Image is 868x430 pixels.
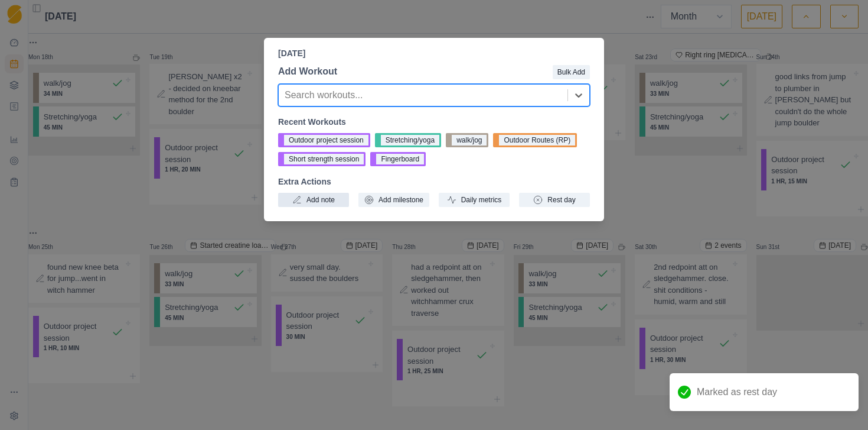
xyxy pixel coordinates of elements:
button: Rest day [519,193,590,207]
button: Daily metrics [439,193,510,207]
p: Recent Workouts [278,116,590,128]
p: Extra Actions [278,176,590,188]
div: Marked as rest day [670,373,859,411]
button: Bulk Add [553,65,590,79]
button: Add milestone [358,193,429,207]
p: Add Workout [278,64,337,79]
button: Stretching/yoga [375,133,441,147]
button: Add note [278,193,349,207]
button: Short strength session [278,152,366,166]
p: [DATE] [278,47,590,60]
button: Fingerboard [370,152,426,166]
button: Outdoor Routes (RP) [493,133,577,147]
button: walk/jog [446,133,488,147]
button: Outdoor project session [278,133,370,147]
